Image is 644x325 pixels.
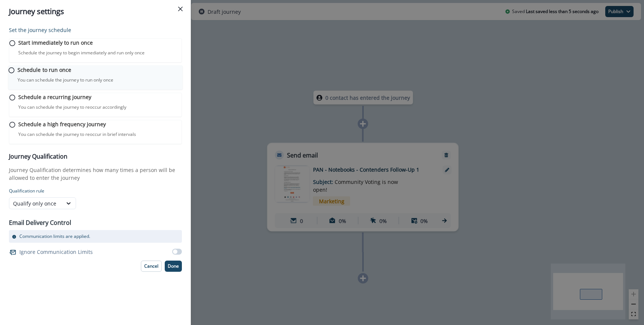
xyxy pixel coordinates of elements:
h3: Journey Qualification [9,153,182,160]
p: You can schedule the journey to run only once [18,77,114,83]
p: Cancel [144,264,158,269]
div: Journey settings [9,6,182,17]
p: You can schedule the journey to reoccur accordingly [18,104,126,111]
p: Communication limits are applied. [19,233,90,240]
p: Done [168,264,179,269]
button: Cancel [141,261,162,272]
p: Journey Qualification determines how many times a person will be allowed to enter the journey [9,166,182,182]
p: Schedule the journey to begin immediately and run only once [18,50,145,56]
p: Schedule a high frequency journey [18,120,106,128]
div: Qualify only once [13,200,59,207]
p: You can schedule the journey to reoccur in brief intervals [18,131,136,138]
p: Schedule a recurring journey [18,93,91,101]
p: Start immediately to run once [18,39,93,47]
p: Set the journey schedule [9,26,182,34]
button: Done [165,261,182,272]
p: Email Delivery Control [9,218,71,227]
p: Qualification rule [9,188,182,194]
p: Ignore Communication Limits [19,248,93,256]
button: Close [174,3,186,15]
p: Schedule to run once [18,66,71,74]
